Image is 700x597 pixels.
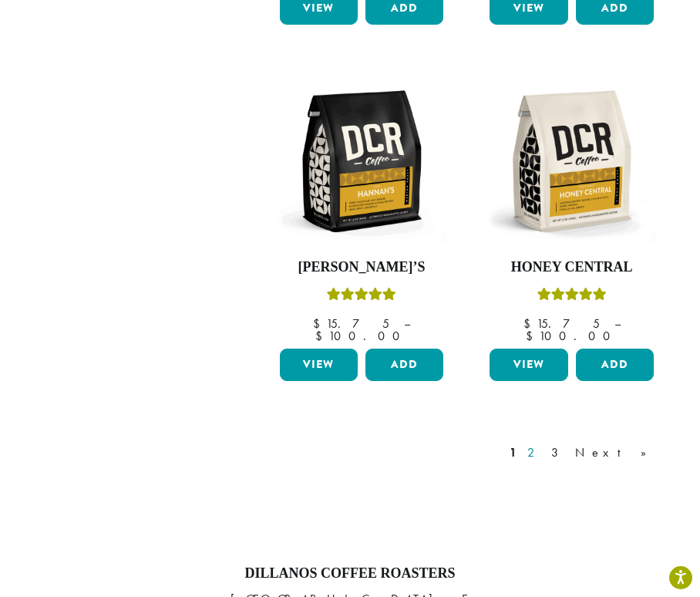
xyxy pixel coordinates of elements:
span: – [614,315,621,332]
a: Next » [572,444,661,462]
a: View [280,349,358,381]
bdi: 100.00 [315,328,407,344]
span: $ [315,328,328,344]
img: DCR-12oz-Hannahs-Stock-scaled.png [276,76,448,248]
h4: Honey Central [486,259,658,276]
h4: [PERSON_NAME]’s [276,259,448,276]
h4: Dillanos Coffee Roasters [12,565,688,582]
bdi: 15.75 [313,315,389,332]
button: Add [576,349,654,381]
a: 3 [548,444,567,462]
a: View [490,349,567,381]
span: $ [313,315,326,332]
a: 1 [506,444,520,462]
span: – [404,315,410,332]
div: Rated 5.00 out of 5 [327,285,396,309]
a: [PERSON_NAME]’sRated 5.00 out of 5 [276,76,448,342]
bdi: 15.75 [523,315,600,332]
button: Add [365,349,443,381]
span: $ [526,328,539,344]
a: Honey CentralRated 5.00 out of 5 [486,76,658,342]
bdi: 100.00 [526,328,618,344]
img: DCR-12oz-Honey-Central-Stock-scaled.png [486,76,658,248]
span: $ [523,315,537,332]
div: Rated 5.00 out of 5 [537,285,607,309]
a: 2 [524,444,544,462]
